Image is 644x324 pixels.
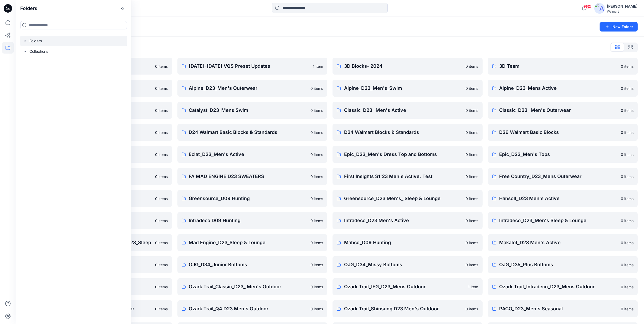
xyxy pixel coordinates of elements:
[155,240,168,245] p: 0 items
[177,300,328,317] a: Ozark Trail_Q4 D23 Men's Outdoor0 items
[177,58,328,75] a: [DATE]-[DATE] VQS Preset Updates1 item
[466,262,478,268] p: 0 items
[466,306,478,312] p: 0 items
[313,64,323,69] p: 1 item
[488,58,638,75] a: 3D Team0 items
[344,107,463,114] p: Classic_D23_ Men's Active
[333,190,483,207] a: Greensource_D23 Men's_ Sleep & Lounge0 items
[189,239,308,246] p: Mad Engine_D23_Sleep & Lounge
[499,129,618,136] p: D26 Walmart Basic Blocks
[177,256,328,273] a: OJG_D34_Junior Bottoms0 items
[344,173,463,180] p: First Insights S1'23 Men's Active. Test
[499,283,618,290] p: Ozark Trail_Intradeco_D23_Mens Outdoor
[499,239,618,246] p: Makalot_D23 Men's Active
[499,107,618,114] p: Classic_D23_ Men's Outerwear
[488,80,638,97] a: Alpine_D23_Mens Active0 items
[333,212,483,229] a: Intradeco_D23 Men's Active0 items
[155,86,168,91] p: 0 items
[177,278,328,295] a: Ozark Trail_Classic_D23_ Men's Outdoor0 items
[189,283,308,290] p: Ozark Trail_Classic_D23_ Men's Outdoor
[155,152,168,157] p: 0 items
[189,151,308,158] p: Eclat_D23_Men's Active
[177,80,328,97] a: Alpine_D23_Men's Outerwear0 items
[333,80,483,97] a: Alpine_D23_Men's_Swim0 items
[189,62,310,70] p: [DATE]-[DATE] VQS Preset Updates
[189,305,308,312] p: Ozark Trail_Q4 D23 Men's Outdoor
[344,195,463,202] p: Greensource_D23 Men's_ Sleep & Lounge
[466,130,478,135] p: 0 items
[155,174,168,179] p: 0 items
[499,195,618,202] p: Hansoll_D23 Men's Active
[621,130,633,135] p: 0 items
[333,256,483,273] a: OJG_D34_Missy Bottoms0 items
[466,152,478,157] p: 0 items
[189,217,308,224] p: Intradeco D09 Hunting
[488,256,638,273] a: OJG_D35_Plus Bottoms0 items
[310,108,323,113] p: 0 items
[600,22,638,32] button: New Folder
[499,217,618,224] p: Intradeco_D23_Men's Sleep & Lounge
[310,218,323,223] p: 0 items
[488,124,638,141] a: D26 Walmart Basic Blocks0 items
[310,284,323,290] p: 0 items
[155,196,168,201] p: 0 items
[607,9,637,13] div: Walmart
[499,85,618,92] p: Alpine_D23_Mens Active
[488,168,638,185] a: Free Country_D23_Mens Outerwear0 items
[310,240,323,245] p: 0 items
[488,146,638,163] a: Epic_D23_Men's Tops0 items
[189,195,308,202] p: Greensource_D09 Hunting
[333,168,483,185] a: First Insights S1'23 Men's Active. Test0 items
[621,152,633,157] p: 0 items
[310,130,323,135] p: 0 items
[310,152,323,157] p: 0 items
[333,300,483,317] a: Ozark Trail_Shinsung D23 Men's Outdoor0 items
[177,102,328,119] a: Catalyst_D23_Mens Swim0 items
[189,173,308,180] p: FA MAD ENGINE D23 SWEATERS
[177,146,328,163] a: Eclat_D23_Men's Active0 items
[344,151,463,158] p: Epic_D23_Men's Dress Top and Bottoms
[344,129,463,136] p: D24 Walmart Blocks & Standards
[344,62,463,70] p: 3D Blocks- 2024
[333,278,483,295] a: Ozark Trail_IFG_D23_Mens Outdoor1 item
[344,305,463,312] p: Ozark Trail_Shinsung D23 Men's Outdoor
[466,108,478,113] p: 0 items
[466,64,478,69] p: 0 items
[189,261,308,268] p: OJG_D34_Junior Bottoms
[621,218,633,223] p: 0 items
[155,218,168,223] p: 0 items
[344,261,463,268] p: OJG_D34_Missy Bottoms
[333,234,483,251] a: Mahco_D09 Hunting0 items
[155,64,168,69] p: 0 items
[177,234,328,251] a: Mad Engine_D23_Sleep & Lounge0 items
[621,284,633,290] p: 0 items
[621,86,633,91] p: 0 items
[466,218,478,223] p: 0 items
[466,174,478,179] p: 0 items
[488,300,638,317] a: PACO_D23_Men's Seasonal0 items
[189,129,308,136] p: D24 Walmart Basic Blocks & Standards
[607,3,637,9] div: [PERSON_NAME]
[333,146,483,163] a: Epic_D23_Men's Dress Top and Bottoms0 items
[333,58,483,75] a: 3D Blocks- 20240 items
[621,196,633,201] p: 0 items
[466,86,478,91] p: 0 items
[499,261,618,268] p: OJG_D35_Plus Bottoms
[155,108,168,113] p: 0 items
[344,239,463,246] p: Mahco_D09 Hunting
[488,278,638,295] a: Ozark Trail_Intradeco_D23_Mens Outdoor0 items
[499,305,618,312] p: PACO_D23_Men's Seasonal
[621,262,633,268] p: 0 items
[310,174,323,179] p: 0 items
[177,168,328,185] a: FA MAD ENGINE D23 SWEATERS0 items
[177,190,328,207] a: Greensource_D09 Hunting0 items
[621,108,633,113] p: 0 items
[468,284,478,290] p: 1 item
[177,124,328,141] a: D24 Walmart Basic Blocks & Standards0 items
[499,173,618,180] p: Free Country_D23_Mens Outerwear
[177,212,328,229] a: Intradeco D09 Hunting0 items
[621,64,633,69] p: 0 items
[155,262,168,268] p: 0 items
[621,306,633,312] p: 0 items
[499,62,618,70] p: 3D Team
